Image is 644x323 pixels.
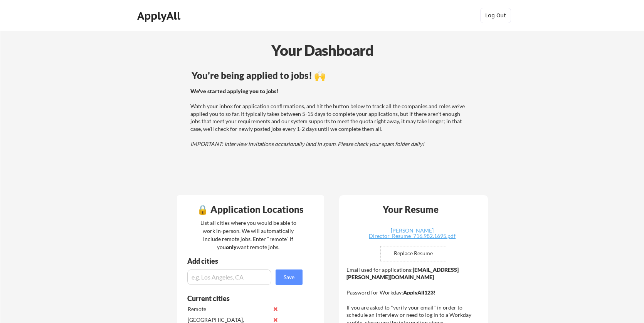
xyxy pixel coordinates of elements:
div: Watch your inbox for application confirmations, and hit the button below to track all the compani... [190,87,468,148]
div: You're being applied to jobs! 🙌 [192,71,469,80]
div: [PERSON_NAME] Director_Resume_716.982.1695.pdf [367,228,458,239]
div: Current cities [187,295,294,302]
strong: only [226,244,237,250]
div: List all cities where you would be able to work in-person. We will automatically include remote j... [195,219,301,251]
strong: ApplyAll123! [403,289,435,296]
div: Add cities [187,258,304,264]
div: 🔒 Application Locations [179,205,322,214]
div: ApplyAll [137,9,183,22]
a: [PERSON_NAME] Director_Resume_716.982.1695.pdf [367,228,458,240]
em: IMPORTANT: Interview invitations occasionally land in spam. Please check your spam folder daily! [190,141,424,147]
div: Remote [188,305,269,313]
button: Save [276,269,303,285]
strong: We've started applying you to jobs! [190,88,278,94]
div: Your Resume [373,205,449,214]
button: Log Out [480,8,511,23]
div: Your Dashboard [1,39,644,61]
input: e.g. Los Angeles, CA [187,269,271,285]
strong: [EMAIL_ADDRESS][PERSON_NAME][DOMAIN_NAME] [346,266,459,281]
